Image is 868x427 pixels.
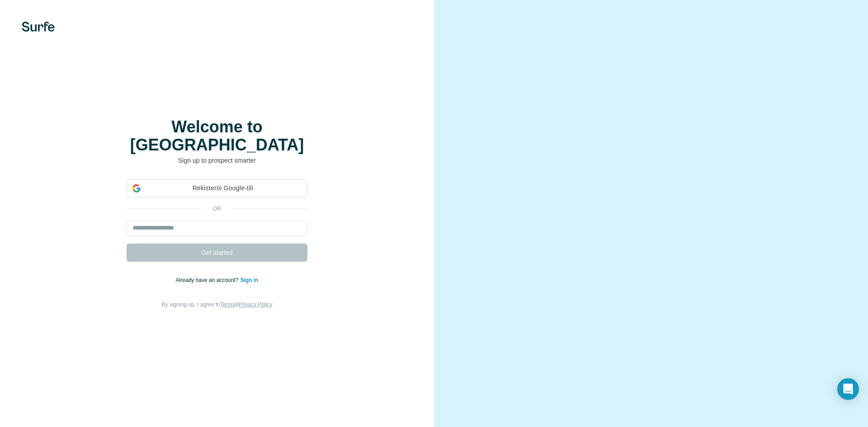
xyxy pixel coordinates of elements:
[144,183,302,193] span: Rekisteröi Google-tili
[220,301,235,308] a: Terms
[22,22,55,32] img: Surfe's logo
[837,378,859,400] div: Open Intercom Messenger
[162,301,273,308] span: By signing up, I agree to &
[127,179,307,197] div: Rekisteröi Google-tili
[240,277,258,283] a: Sign in
[203,205,231,213] p: or
[239,301,273,308] a: Privacy Policy
[176,277,241,283] span: Already have an account?
[127,118,307,154] h1: Welcome to [GEOGRAPHIC_DATA]
[127,156,307,165] p: Sign up to prospect smarter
